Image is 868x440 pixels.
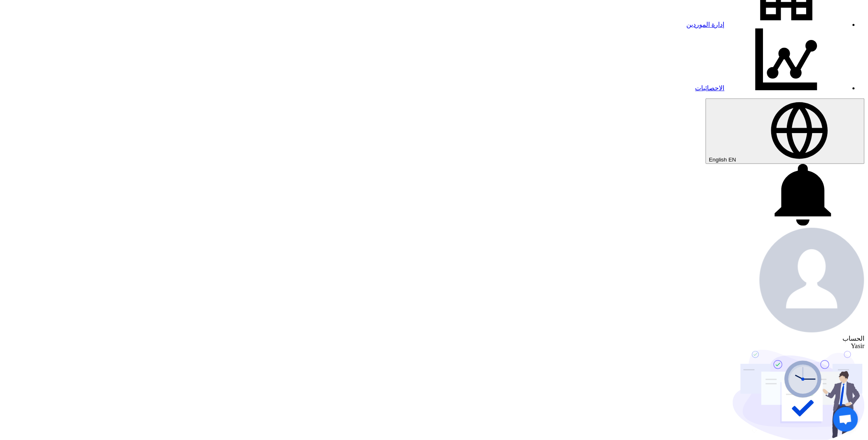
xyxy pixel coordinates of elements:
span: English [709,157,727,163]
a: إدارة الموردين [687,21,848,28]
span: EN [729,157,737,163]
div: Yasir [3,342,865,350]
a: الاحصائيات [695,84,848,91]
div: Open chat [833,407,858,432]
button: English EN [706,98,865,164]
div: الحساب [3,335,865,342]
img: profile_test.png [759,227,865,333]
